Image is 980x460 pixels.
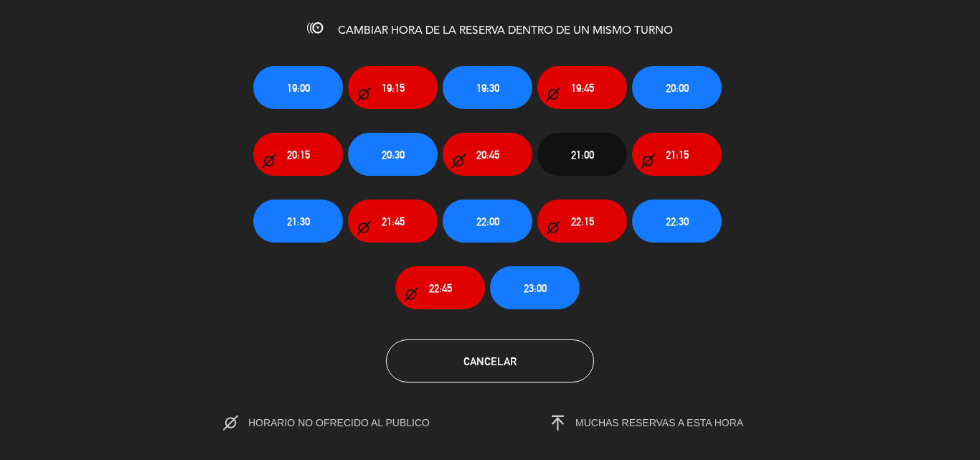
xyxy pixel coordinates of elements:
[429,280,452,296] span: 22:45
[666,80,689,96] span: 20:00
[571,213,594,230] span: 22:15
[386,339,594,382] button: Cancelar
[524,280,547,296] span: 23:00
[287,146,310,163] span: 20:15
[348,200,438,243] button: 21:45
[632,66,722,109] button: 20:00
[537,200,627,243] button: 22:15
[443,133,532,176] button: 20:45
[476,80,499,96] span: 19:30
[382,80,405,96] span: 19:15
[253,200,343,243] button: 21:30
[571,146,594,163] span: 21:00
[571,80,594,96] span: 19:45
[287,80,310,96] span: 19:00
[537,66,627,109] button: 19:45
[348,133,438,176] button: 20:30
[463,355,517,367] span: Cancelar
[253,133,343,176] button: 20:15
[476,146,499,163] span: 20:45
[348,66,438,109] button: 19:15
[632,133,722,176] button: 21:15
[395,266,485,309] button: 22:45
[490,266,580,309] button: 23:00
[575,417,743,428] span: MUCHAS RESERVAS A ESTA HORA
[537,133,627,176] button: 21:00
[443,66,532,109] button: 19:30
[287,213,310,230] span: 21:30
[338,25,673,37] span: CAMBIAR HORA DE LA RESERVA DENTRO DE UN MISMO TURNO
[382,213,405,230] span: 21:45
[443,200,532,243] button: 22:00
[248,417,460,428] span: HORARIO NO OFRECIDO AL PUBLICO
[476,213,499,230] span: 22:00
[666,213,689,230] span: 22:30
[382,146,405,163] span: 20:30
[632,200,722,243] button: 22:30
[253,66,343,109] button: 19:00
[666,146,689,163] span: 21:15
